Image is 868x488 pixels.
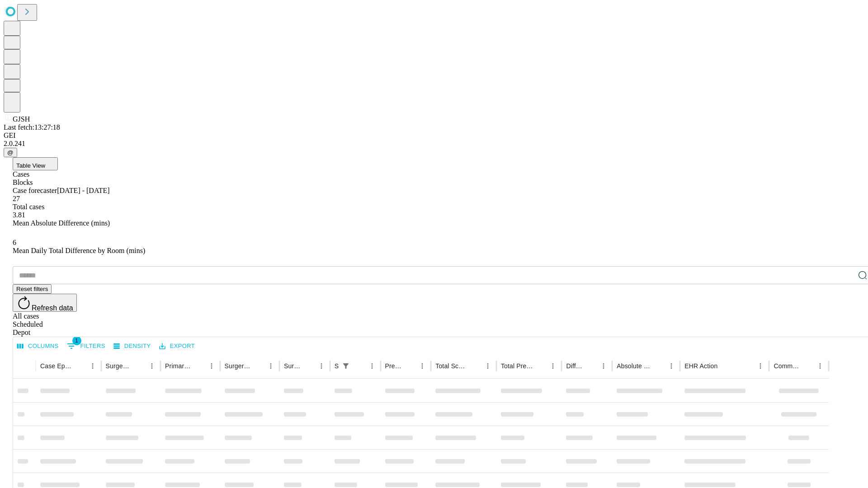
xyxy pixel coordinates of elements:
span: Last fetch: 13:27:18 [4,123,60,131]
button: Sort [74,360,86,372]
button: Export [157,339,197,353]
button: Menu [597,360,610,372]
div: Surgery Date [284,362,302,370]
button: Sort [801,360,814,372]
div: Scheduled In Room Duration [335,362,339,370]
span: 3.81 [13,211,25,219]
button: Reset filters [13,284,52,294]
span: Mean Daily Total Difference by Room (mins) [13,247,145,254]
span: GJSH [13,115,30,123]
span: 27 [13,195,20,202]
button: Menu [754,360,767,372]
button: Sort [193,360,205,372]
button: Menu [416,360,429,372]
span: Table View [16,162,45,169]
span: Reset filters [16,286,48,292]
button: Sort [718,360,731,372]
button: Sort [652,360,665,372]
button: @ [4,148,17,157]
button: Sort [534,360,547,372]
button: Sort [133,360,146,372]
button: Sort [353,360,366,372]
button: Table View [13,157,58,170]
button: Menu [264,360,277,372]
div: 1 active filter [340,360,352,372]
div: GEI [4,131,864,140]
span: 1 [72,336,81,345]
button: Menu [814,360,826,372]
div: Case Epic Id [40,362,73,370]
span: Refresh data [32,304,73,312]
button: Menu [205,360,218,372]
button: Menu [315,360,328,372]
div: Predicted In Room Duration [385,362,403,370]
button: Density [111,339,153,353]
button: Sort [585,360,597,372]
button: Show filters [65,339,108,353]
span: @ [7,149,14,156]
button: Sort [252,360,264,372]
span: Mean Absolute Difference (mins) [13,219,110,227]
span: 6 [13,239,16,246]
button: Menu [547,360,559,372]
div: EHR Action [684,362,717,370]
button: Sort [302,360,315,372]
div: Total Scheduled Duration [435,362,468,370]
span: Case forecaster [13,187,57,194]
button: Menu [665,360,678,372]
span: Total cases [13,203,44,211]
div: Difference [566,362,584,370]
button: Sort [403,360,416,372]
div: Surgery Name [225,362,251,370]
div: Primary Service [165,362,191,370]
div: 2.0.241 [4,140,864,148]
div: Comments [774,362,800,370]
div: Surgeon Name [106,362,132,370]
span: [DATE] - [DATE] [57,187,109,194]
button: Sort [469,360,481,372]
button: Menu [481,360,494,372]
button: Refresh data [13,294,77,312]
button: Show filters [340,360,352,372]
button: Select columns [15,339,61,353]
div: Absolute Difference [617,362,651,370]
button: Menu [146,360,158,372]
button: Menu [86,360,99,372]
div: Total Predicted Duration [501,362,533,370]
button: Menu [366,360,378,372]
